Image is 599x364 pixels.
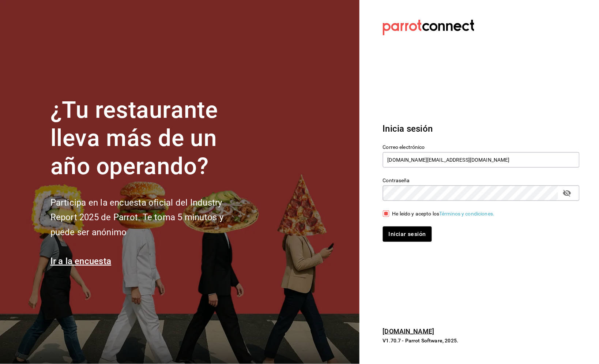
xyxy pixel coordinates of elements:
a: Ir a la encuesta [50,256,112,266]
a: Términos y condiciones. [440,211,495,217]
a: [DOMAIN_NAME] [383,327,434,335]
label: Contraseña [383,178,580,183]
p: V1.70.7 - Parrot Software, 2025. [383,337,580,344]
input: Ingresa tu correo electrónico [383,152,580,168]
button: passwordField [561,187,573,199]
h1: ¿Tu restaurante lleva más de un año operando? [50,96,248,180]
button: Iniciar sesión [383,226,432,242]
h3: Inicia sesión [383,122,580,135]
label: Correo electrónico [383,145,580,150]
div: He leído y acepto los [392,210,495,218]
h2: Participa en la encuesta oficial del Industry Report 2025 de Parrot. Te toma 5 minutos y puede se... [50,195,248,240]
